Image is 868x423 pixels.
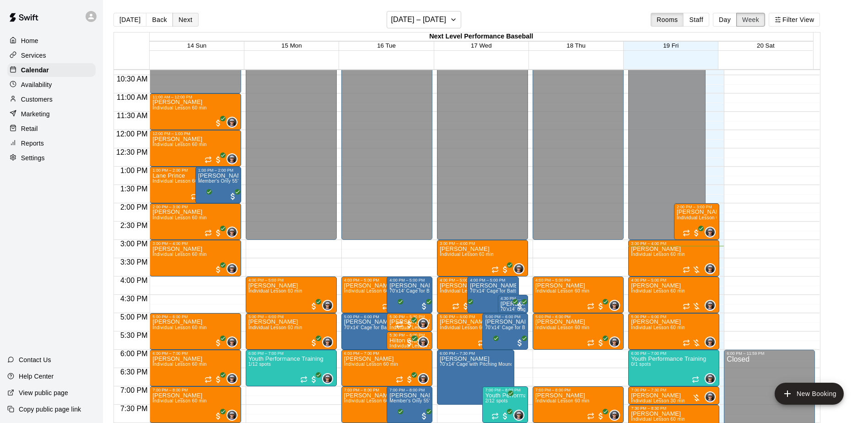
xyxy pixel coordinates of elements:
[152,241,238,246] div: 3:00 PM – 4:00 PM
[482,386,528,423] div: 7:00 PM – 8:00 PM: Youth Performance Training
[769,13,820,27] button: Filter View
[440,351,512,356] div: 6:00 PM – 7:30 PM
[478,339,485,347] span: Recurring event
[118,240,150,248] span: 3:00 PM
[152,95,238,99] div: 11:00 AM – 12:00 PM
[341,277,419,313] div: 4:00 PM – 5:00 PM: Individual Lesson 60 min
[226,117,237,128] div: Mason Edwards
[613,300,620,311] span: Mason Edwards
[114,75,150,83] span: 10:30 AM
[146,13,173,27] button: Back
[152,205,238,209] div: 2:00 PM – 3:00 PM
[628,313,719,350] div: 5:00 PM – 6:00 PM: Individual Lesson 60 min
[118,203,150,211] span: 2:00 PM
[757,42,775,49] button: 20 Sat
[227,228,237,237] img: Mason Edwards
[214,265,223,274] span: All customers have paid
[389,288,460,293] span: 70'x14' Cage for Batting/Fielding
[248,278,334,282] div: 4:00 PM – 5:00 PM
[150,93,241,130] div: 11:00 AM – 12:00 PM: Individual Lesson 60 min
[377,42,396,49] span: 16 Tue
[248,288,302,293] span: Individual Lesson 60 min
[628,240,719,277] div: 3:00 PM – 4:00 PM: Individual Lesson 60 min
[118,277,150,284] span: 4:00 PM
[323,301,332,310] img: Mason Edwards
[628,350,719,386] div: 6:00 PM – 7:00 PM: Youth Performance Training
[440,252,494,257] span: Individual Lesson 60 min
[705,263,716,274] div: Mason Edwards
[631,325,685,330] span: Individual Lesson 60 min
[485,325,556,330] span: 70'x14' Cage for Batting/Fielding
[482,313,528,350] div: 5:00 PM – 6:00 PM: Paul Ouellette
[150,33,813,41] div: Next Level Performance Baseball
[21,65,49,75] p: Calendar
[485,315,525,319] div: 5:00 PM – 6:00 PM
[631,241,717,246] div: 3:00 PM – 4:00 PM
[506,302,515,311] span: All customers have paid
[727,351,812,356] div: 6:00 PM – 11:59 PM
[187,42,206,49] button: 14 Sun
[322,373,333,384] div: Mason Edwards
[419,319,428,328] img: Mason Edwards
[705,227,716,238] div: Mason Edwards
[387,313,432,331] div: 5:00 PM – 5:30 PM: Individual Lesson 30 min
[118,295,150,303] span: 4:30 PM
[344,351,430,356] div: 6:00 PM – 7:00 PM
[230,336,237,347] span: Mason Edwards
[419,374,428,383] img: Mason Edwards
[437,350,514,405] div: 6:00 PM – 7:30 PM: 70'x14' Cage with Pitching Mound
[517,263,524,274] span: Mason Edwards
[7,122,96,136] a: Retail
[7,34,96,48] a: Home
[437,313,514,350] div: 5:00 PM – 6:00 PM: Individual Lesson 60 min
[152,252,206,257] span: Individual Lesson 60 min
[389,398,528,403] span: Member's Only 55'x14' Cage with Hack Attack Pitching Machine
[513,263,524,274] div: Mason Edwards
[200,192,209,201] span: All customers have paid
[391,302,400,311] span: All customers have paid
[706,392,715,401] img: Mason Edwards
[631,388,717,392] div: 7:00 PM – 7:30 PM
[596,302,605,311] span: All customers have paid
[535,388,621,392] div: 7:00 PM – 8:00 PM
[514,411,523,420] img: Mason Edwards
[596,338,605,347] span: All customers have paid
[708,300,716,311] span: Mason Edwards
[344,362,398,367] span: Individual Lesson 60 min
[440,288,494,293] span: Individual Lesson 60 min
[420,302,429,311] span: All customers have paid
[631,351,717,356] div: 6:00 PM – 7:00 PM
[21,153,45,163] p: Settings
[677,205,717,209] div: 2:00 PM – 3:00 PM
[692,376,699,383] span: Recurring event
[485,398,507,403] span: 2/12 spots filled
[322,336,333,347] div: Mason Edwards
[7,78,96,92] a: Availability
[309,302,318,311] span: All customers have paid
[246,350,337,386] div: 6:00 PM – 7:00 PM: Youth Performance Training
[405,320,414,329] span: All customers have paid
[515,338,524,347] span: All customers have paid
[396,376,403,383] span: Recurring event
[498,295,528,313] div: 4:30 PM – 5:00 PM: Asher Plumley
[214,155,223,164] span: All customers have paid
[663,42,679,49] button: 19 Fri
[248,351,334,356] div: 6:00 PM – 7:00 PM
[610,411,619,420] img: Mason Edwards
[389,333,430,337] div: 5:30 PM – 6:00 PM
[227,118,237,127] img: Mason Edwards
[631,398,685,403] span: Individual Lesson 30 min
[226,153,237,164] div: Mason Edwards
[114,148,150,156] span: 12:30 PM
[248,362,271,367] span: 1/12 spots filled
[152,179,206,184] span: Individual Lesson 60 min
[391,13,446,26] h6: [DATE] – [DATE]
[344,288,398,293] span: Individual Lesson 60 min
[19,355,51,364] p: Contact Us
[610,301,619,310] img: Mason Edwards
[118,405,150,412] span: 7:30 PM
[405,375,414,384] span: All customers have paid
